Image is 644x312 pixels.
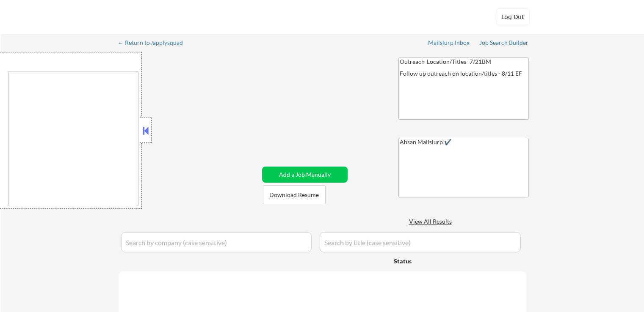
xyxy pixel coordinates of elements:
a: ← Return to /applysquad [118,39,191,48]
button: Log Out [496,8,530,25]
div: ← Return to /applysquad [118,40,191,46]
button: Add a Job Manually [262,167,348,183]
input: Search by company (case sensitive) [121,232,312,252]
a: Mailslurp Inbox [428,39,470,48]
div: View All Results [409,217,454,226]
div: Status [394,253,467,268]
div: Mailslurp Inbox [428,40,470,46]
button: Download Resume [263,185,326,204]
div: Job Search Builder [479,40,529,46]
input: Search by title (case sensitive) [320,232,521,252]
